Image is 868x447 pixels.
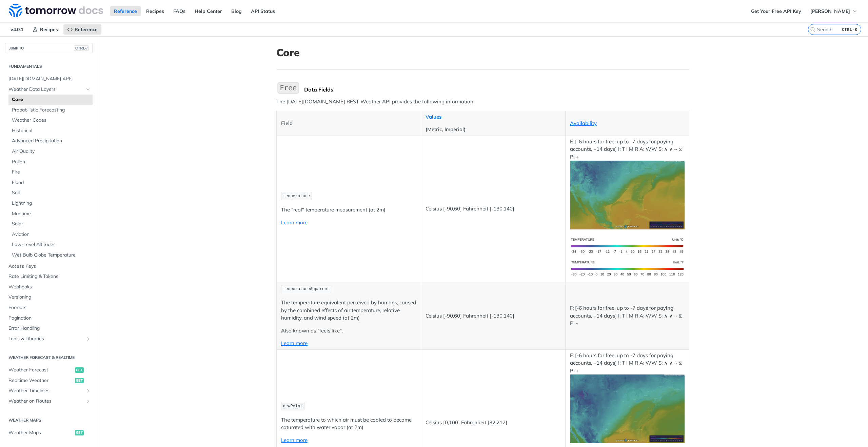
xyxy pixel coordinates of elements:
span: temperatureApparent [283,287,330,291]
p: (Metric, Imperial) [426,126,561,134]
span: Lightning [12,200,91,207]
a: Pagination [5,313,93,323]
a: Soil [8,188,93,198]
span: Formats [8,304,91,311]
a: Learn more [281,437,308,443]
a: Weather Forecastget [5,365,93,375]
p: F: [-6 hours for free, up to -7 days for paying accounts, +14 days] I: T I M R A: WW S: ∧ ∨ ~ ⧖ P: + [570,352,685,443]
span: Solar [12,221,91,227]
p: F: [-6 hours for free, up to -7 days for paying accounts, +14 days] I: T I M R A: WW S: ∧ ∨ ~ ⧖ P: - [570,304,685,327]
a: Webhooks [5,282,93,292]
a: Realtime Weatherget [5,375,93,386]
a: Advanced Precipitation [8,136,93,146]
button: Show subpages for Weather Timelines [85,388,91,393]
p: Also known as "feels like". [281,327,416,335]
a: Air Quality [8,146,93,157]
p: The "real" temperature measurement (at 2m) [281,206,416,214]
a: Access Keys [5,261,93,271]
a: Rate Limiting & Tokens [5,271,93,282]
a: Recipes [142,6,168,16]
span: Weather Forecast [8,367,73,373]
p: The [DATE][DOMAIN_NAME] REST Weather API provides the following information [276,98,689,106]
a: Historical [8,126,93,136]
span: Expand image [570,191,685,198]
span: Core [12,96,91,103]
span: Reference [75,26,98,33]
span: Error Handling [8,325,91,332]
a: Availability [570,120,597,126]
h2: Weather Maps [5,417,93,423]
a: Learn more [281,340,308,346]
span: Webhooks [8,284,91,290]
span: get [75,367,84,373]
a: Weather on RoutesShow subpages for Weather on Routes [5,396,93,406]
a: Maritime [8,209,93,219]
p: Celsius [0,100] Fahrenheit [32,212] [426,419,561,427]
span: Low-Level Altitudes [12,241,91,248]
span: Maritime [12,210,91,217]
span: Fire [12,169,91,176]
a: Pollen [8,157,93,167]
a: Tools & LibrariesShow subpages for Tools & Libraries [5,334,93,344]
a: Learn more [281,219,308,226]
a: Blog [228,6,245,16]
span: Wet Bulb Globe Temperature [12,252,91,259]
p: Celsius [-90,60] Fahrenheit [-130,140] [426,205,561,213]
p: The temperature to which air must be cooled to become saturated with water vapor (at 2m) [281,416,416,431]
h1: Core [276,46,689,59]
a: Reference [110,6,141,16]
span: Air Quality [12,148,91,155]
span: Weather Maps [8,429,73,436]
h2: Weather Forecast & realtime [5,354,93,361]
span: [PERSON_NAME] [810,8,850,14]
span: CTRL-/ [74,45,89,51]
a: Weather Data LayersHide subpages for Weather Data Layers [5,84,93,95]
a: Flood [8,178,93,188]
a: Weather Codes [8,115,93,125]
h2: Fundamentals [5,63,93,69]
span: Flood [12,179,91,186]
a: Error Handling [5,323,93,333]
a: Values [426,114,441,120]
span: Rate Limiting & Tokens [8,273,91,280]
span: Pagination [8,315,91,322]
svg: Search [810,27,815,32]
a: Fire [8,167,93,177]
span: Expand image [570,405,685,412]
button: Show subpages for Weather on Routes [85,399,91,404]
p: Celsius [-90,60] Fahrenheit [-130,140] [426,312,561,320]
a: Solar [8,219,93,229]
span: Advanced Precipitation [12,138,91,144]
span: Weather Data Layers [8,86,84,93]
a: [DATE][DOMAIN_NAME] APIs [5,74,93,84]
p: Field [281,120,416,127]
a: Low-Level Altitudes [8,240,93,250]
span: Aviation [12,231,91,238]
img: Tomorrow.io Weather API Docs [9,4,103,17]
span: Weather Timelines [8,387,84,394]
div: Data Fields [304,86,689,93]
a: Versioning [5,292,93,302]
span: Historical [12,127,91,134]
button: JUMP TOCTRL-/ [5,43,93,53]
span: Weather Codes [12,117,91,124]
span: temperature [283,194,310,199]
a: Core [8,95,93,105]
span: Expand image [570,242,685,248]
a: FAQs [170,6,189,16]
a: Recipes [29,24,62,35]
button: [PERSON_NAME] [807,6,861,16]
a: Wet Bulb Globe Temperature [8,250,93,260]
button: Show subpages for Tools & Libraries [85,336,91,342]
a: Help Center [191,6,226,16]
span: get [75,430,84,435]
a: Weather Mapsget [5,428,93,438]
p: The temperature equivalent perceived by humans, caused by the combined effects of air temperature... [281,299,416,322]
a: Reference [63,24,101,35]
span: Tools & Libraries [8,336,84,342]
kbd: CTRL-K [840,26,859,33]
button: Hide subpages for Weather Data Layers [85,87,91,92]
p: F: [-6 hours for free, up to -7 days for paying accounts, +14 days] I: T I M R A: WW S: ∧ ∨ ~ ⧖ P: + [570,138,685,229]
a: API Status [247,6,279,16]
span: dewPoint [283,404,303,409]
